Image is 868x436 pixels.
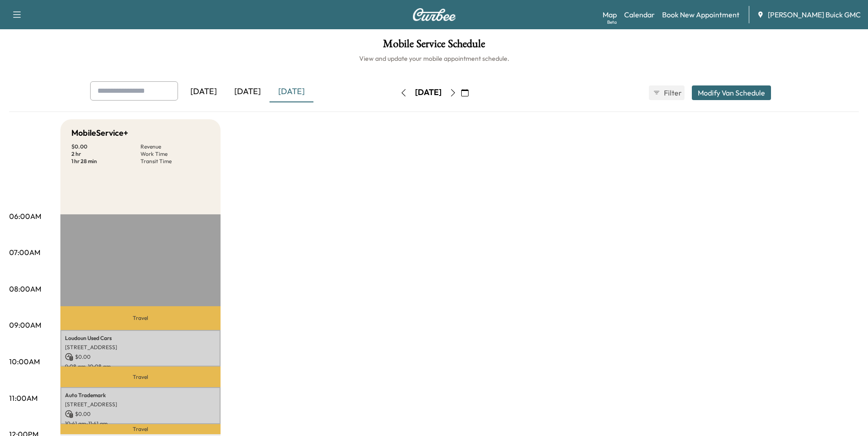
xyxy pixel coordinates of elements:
div: [DATE] [415,87,442,98]
a: Book New Appointment [662,9,739,20]
button: Filter [649,85,685,100]
p: 9:08 am - 10:08 am [65,363,216,370]
div: Beta [607,19,617,26]
img: Curbee Logo [412,8,456,21]
p: Revenue [140,143,210,150]
p: 06:00AM [9,211,41,222]
p: $ 0.00 [65,353,216,361]
span: [PERSON_NAME] Buick GMC [768,9,861,20]
div: [DATE] [182,81,226,102]
h5: MobileService+ [71,127,128,139]
p: 08:00AM [9,283,41,294]
span: Filter [664,87,680,98]
p: 2 hr [71,150,140,158]
h6: View and update your mobile appointment schedule. [9,54,859,63]
h1: Mobile Service Schedule [9,38,859,54]
a: Calendar [624,9,655,20]
p: [STREET_ADDRESS] [65,344,216,351]
p: 10:00AM [9,356,40,367]
p: 07:00AM [9,247,40,258]
p: 11:00AM [9,393,38,404]
a: MapBeta [603,9,617,20]
div: [DATE] [226,81,270,102]
p: Travel [60,367,221,387]
p: Transit Time [140,158,210,165]
p: Auto Trademark [65,392,216,399]
p: $ 0.00 [65,410,216,418]
p: [STREET_ADDRESS] [65,401,216,408]
p: 09:00AM [9,319,41,330]
p: Work Time [140,150,210,158]
p: Travel [60,306,221,330]
div: [DATE] [270,81,313,102]
p: Loudoun Used Cars [65,335,216,342]
p: 1 hr 28 min [71,158,140,165]
p: 10:41 am - 11:41 am [65,420,216,427]
p: $ 0.00 [71,143,140,150]
p: Travel [60,424,221,435]
button: Modify Van Schedule [692,85,771,100]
